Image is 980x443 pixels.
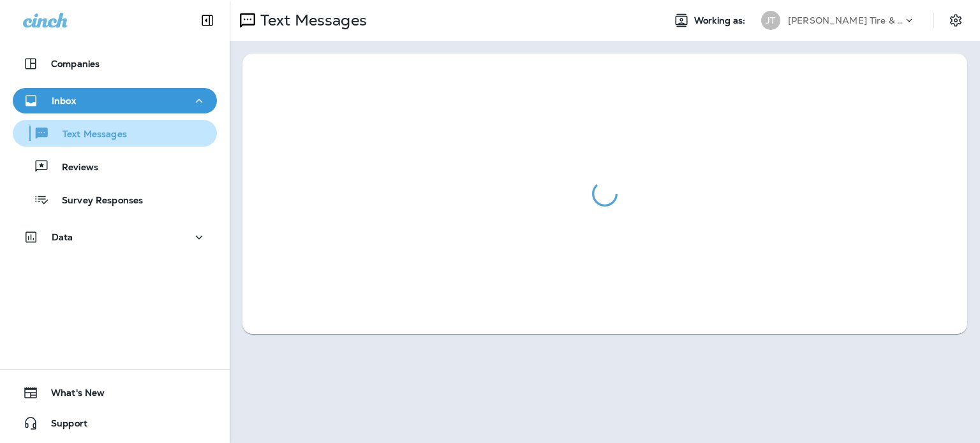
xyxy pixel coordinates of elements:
button: Support [13,410,217,436]
span: What's New [38,388,105,403]
p: Reviews [49,162,98,174]
p: Data [52,232,73,242]
button: Collapse Sidebar [189,8,225,33]
p: Inbox [52,96,76,106]
p: Text Messages [50,129,127,141]
button: Companies [13,51,217,76]
span: Support [38,418,87,433]
p: Text Messages [255,11,367,30]
button: Survey Responses [13,186,217,213]
button: Data [13,224,217,250]
button: Inbox [13,88,217,113]
p: [PERSON_NAME] Tire & Auto [788,15,903,25]
div: JT [761,11,780,30]
button: What's New [13,380,217,405]
button: Settings [944,9,967,32]
p: Companies [51,59,100,69]
button: Reviews [13,153,217,180]
button: Text Messages [13,120,217,147]
span: Working as: [694,15,748,26]
p: Survey Responses [49,195,143,207]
